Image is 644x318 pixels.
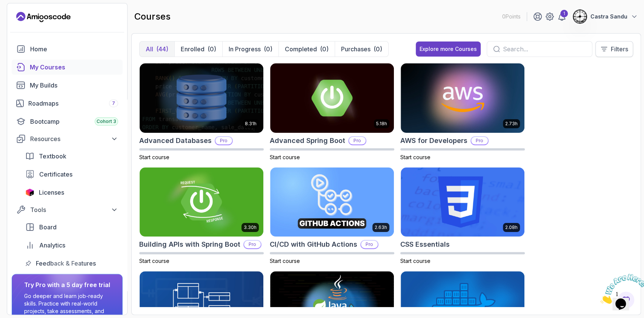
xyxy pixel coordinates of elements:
a: builds [12,78,123,93]
span: Feedback & Features [36,259,96,268]
img: Building APIs with Spring Boot card [140,167,263,237]
div: Home [30,45,118,54]
button: Resources [12,132,123,146]
p: Purchases [341,45,370,54]
a: 1 [557,12,566,21]
a: board [21,220,123,235]
button: Enrolled(0) [174,41,222,57]
p: All [146,45,153,54]
button: Filters [595,41,633,57]
h2: CSS Essentials [400,239,450,250]
img: Advanced Spring Boot card [270,63,394,133]
div: 1 [560,10,568,17]
a: roadmaps [12,96,123,111]
div: (0) [264,45,272,54]
img: user profile image [573,9,587,24]
a: certificates [21,167,123,182]
div: (0) [320,45,329,54]
h2: Advanced Databases [139,135,212,146]
div: Roadmaps [28,99,118,108]
span: Start course [270,154,300,160]
p: Pro [471,137,488,144]
p: 2.73h [505,121,518,127]
img: jetbrains icon [25,189,34,196]
h2: Advanced Spring Boot [270,135,345,146]
img: CI/CD with GitHub Actions card [270,167,394,237]
p: Pro [361,241,378,248]
span: Cohort 3 [97,118,116,124]
a: courses [12,60,123,75]
span: Start course [400,258,430,264]
p: Completed [285,45,317,54]
span: Start course [139,258,169,264]
button: All(44) [140,41,174,57]
img: Chat attention grabber [3,3,50,33]
h2: courses [134,11,171,23]
button: Completed(0) [278,41,335,57]
span: Licenses [39,188,64,197]
span: 1 [3,3,6,9]
p: In Progress [229,45,261,54]
div: Resources [30,134,118,143]
div: Tools [30,205,118,214]
p: 5.18h [376,121,387,127]
p: Pro [244,241,261,248]
a: feedback [21,256,123,271]
h2: CI/CD with GitHub Actions [270,239,357,250]
p: 3.30h [244,224,257,230]
a: licenses [21,185,123,200]
a: bootcamp [12,114,123,129]
p: 8.31h [245,121,257,127]
p: Pro [349,137,366,144]
iframe: chat widget [597,271,644,307]
span: Analytics [39,241,65,250]
div: Explore more Courses [420,45,477,53]
input: Search... [503,45,586,54]
button: Explore more Courses [416,41,481,57]
h2: Building APIs with Spring Boot [139,239,240,250]
span: 7 [112,100,115,106]
p: Castra Sandu [590,13,627,20]
button: In Progress(0) [222,41,278,57]
span: Certificates [39,170,72,179]
a: textbook [21,149,123,164]
div: My Builds [30,81,118,90]
button: user profile imageCastra Sandu [572,9,638,24]
p: 2.08h [505,224,518,230]
a: Landing page [16,11,71,23]
div: Bootcamp [30,117,118,126]
p: 2.63h [375,224,387,230]
div: My Courses [30,63,118,72]
img: Advanced Databases card [140,63,263,133]
img: CSS Essentials card [401,167,524,237]
a: home [12,41,123,57]
button: Purchases(0) [335,41,388,57]
p: Pro [215,137,232,144]
div: (0) [373,45,382,54]
img: AWS for Developers card [401,63,524,133]
div: (44) [156,45,168,54]
span: Start course [400,154,430,160]
button: Tools [12,203,123,217]
span: Start course [270,258,300,264]
p: Enrolled [181,45,204,54]
span: Start course [139,154,169,160]
p: 0 Points [502,13,521,20]
span: Board [39,223,57,232]
h2: AWS for Developers [400,135,467,146]
p: Filters [611,45,628,54]
span: Textbook [39,152,66,161]
div: (0) [207,45,216,54]
a: analytics [21,238,123,253]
